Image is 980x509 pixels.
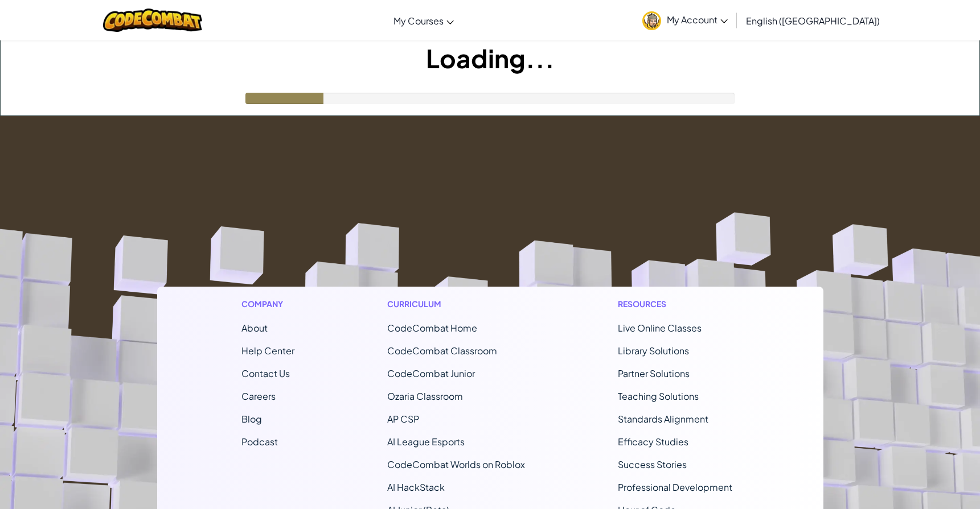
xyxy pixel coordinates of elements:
[241,413,262,425] a: Blog
[387,436,465,448] a: AI League Esports
[667,14,728,26] span: My Account
[241,322,268,334] a: About
[241,345,294,357] a: Help Center
[387,298,525,310] h1: Curriculum
[618,367,690,379] a: Partner Solutions
[387,413,419,425] a: AP CSP
[387,390,463,402] a: Ozaria Classroom
[393,15,444,27] span: My Courses
[618,413,708,425] a: Standards Alignment
[618,390,699,402] a: Teaching Solutions
[637,2,733,38] a: My Account
[103,9,203,32] img: CodeCombat logo
[618,458,687,470] a: Success Stories
[241,298,294,310] h1: Company
[618,345,689,357] a: Library Solutions
[387,481,445,493] a: AI HackStack
[746,15,880,27] span: English ([GEOGRAPHIC_DATA])
[618,481,732,493] a: Professional Development
[387,367,475,379] a: CodeCombat Junior
[618,322,702,334] a: Live Online Classes
[241,436,278,448] a: Podcast
[241,390,276,402] a: Careers
[241,367,290,379] span: Contact Us
[642,11,661,30] img: avatar
[740,5,885,36] a: English ([GEOGRAPHIC_DATA])
[1,40,979,76] h1: Loading...
[388,5,460,36] a: My Courses
[387,322,477,334] span: CodeCombat Home
[618,436,688,448] a: Efficacy Studies
[387,458,525,470] a: CodeCombat Worlds on Roblox
[618,298,739,310] h1: Resources
[387,345,497,357] a: CodeCombat Classroom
